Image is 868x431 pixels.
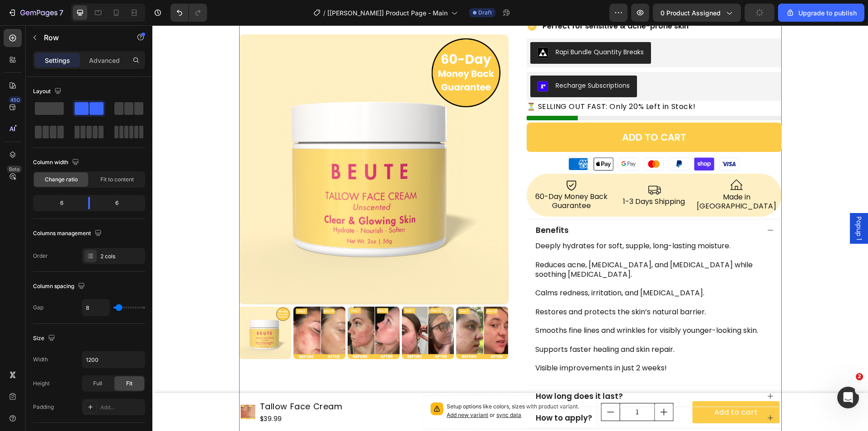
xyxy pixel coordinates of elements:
iframe: Design area [152,25,868,431]
iframe: Intercom live chat [837,387,859,408]
p: Deeply hydrates for soft, supple, long-lasting moisture. [383,216,624,226]
button: ADD TO CART [374,97,629,127]
p: Restores and protects the skin’s natural barrier. [383,282,624,292]
p: Supports faster healing and skin repair. [383,320,624,329]
p: Row [44,32,121,43]
div: Undo/Redo [170,4,207,22]
span: / [323,8,325,18]
p: Settings [45,56,70,65]
div: Height [33,379,50,388]
div: Width [33,355,48,364]
p: Smooths fine lines and wrinkles for visibly younger-looking skin. [383,301,624,310]
p: Visible improvements in just 2 weeks! [383,338,624,348]
p: 7 [59,7,63,18]
p: 1-3 Days Shipping [471,172,533,181]
p: ⏳ SELLING OUT FAST: Only 20% Left in Stock! [374,76,543,87]
img: CJjMu9e-54QDEAE=.png [385,22,396,33]
div: Add... [100,403,143,412]
span: 2 [856,373,863,380]
div: ADD TO CART [470,106,534,118]
p: Reduces acne, [MEDICAL_DATA], and [MEDICAL_DATA] while soothing [MEDICAL_DATA]. [383,235,624,254]
span: Full [93,379,102,388]
span: Fit [126,379,132,388]
span: [[PERSON_NAME]] Product Page - Main [327,8,448,18]
div: Gap [33,303,43,312]
button: 0 product assigned [653,4,741,22]
button: Upgrade to publish [778,4,864,22]
span: Draft [478,9,492,17]
div: Columns management [33,227,104,240]
img: gempages_554878730804134722-5bd97fec-7e9f-490f-933b-6ac5ec858c85.png [412,130,591,148]
div: 450 [9,96,22,104]
div: Layout [33,85,63,98]
span: Fit to content [100,175,134,184]
div: Beta [7,166,22,173]
div: Padding [33,403,54,411]
div: 6 [97,197,143,209]
span: Popup 1 [702,191,711,215]
div: Column width [33,156,81,169]
div: Column spacing [33,280,87,293]
div: Upgrade to publish [786,8,857,18]
div: Size [33,332,57,345]
button: Rapi Bundle Quantity Breaks [378,17,499,38]
button: 7 [4,4,67,22]
p: Benefits [383,200,416,210]
p: How long does it last? [383,366,471,376]
p: Advanced [89,56,120,65]
input: Auto [82,351,145,368]
input: Auto [82,299,109,316]
p: 60-Day Money Back Guarantee [376,167,462,186]
div: 6 [35,197,81,209]
button: Recharge Subscriptions [378,50,485,72]
div: 2 cols [100,252,143,260]
p: How to apply? [383,388,440,398]
div: Rapi Bundle Quantity Breaks [403,22,491,32]
span: Change ratio [45,175,78,184]
div: Recharge Subscriptions [403,56,477,65]
p: Made in [GEOGRAPHIC_DATA] [541,167,627,186]
p: Calms redness, irritation, and [MEDICAL_DATA]. [383,263,624,273]
div: Order [33,252,48,260]
span: 0 product assigned [660,8,721,18]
